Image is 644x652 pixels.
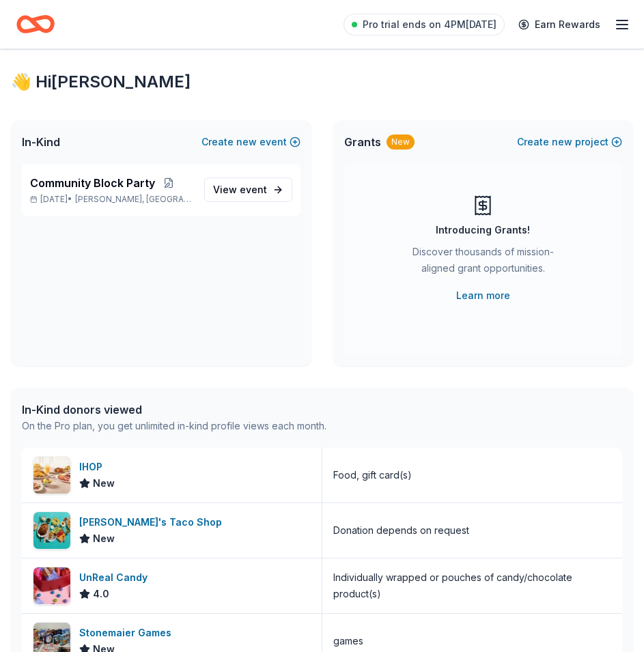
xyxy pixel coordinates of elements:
[79,459,115,475] div: IHOP
[93,586,109,602] span: 4.0
[333,633,363,649] div: games
[30,194,193,205] p: [DATE] •
[240,184,267,195] span: event
[552,134,572,150] span: new
[399,244,568,282] div: Discover thousands of mission-aligned grant opportunities.
[333,467,412,483] div: Food, gift card(s)
[22,401,326,418] div: In-Kind donors viewed
[33,457,70,494] img: Image for IHOP
[510,12,608,37] a: Earn Rewards
[22,418,326,434] div: On the Pro plan, you get unlimited in-kind profile views each month.
[11,71,633,93] div: 👋 Hi [PERSON_NAME]
[75,194,193,205] span: [PERSON_NAME], [GEOGRAPHIC_DATA]
[30,175,155,191] span: Community Block Party
[93,475,115,492] span: New
[333,522,469,539] div: Donation depends on request
[22,134,60,150] span: In-Kind
[93,530,115,547] span: New
[344,14,505,36] a: Pro trial ends on 4PM[DATE]
[201,134,300,150] button: Createnewevent
[213,182,267,198] span: View
[387,134,415,150] div: New
[436,222,530,238] div: Introducing Grants!
[33,567,70,604] img: Image for UnReal Candy
[79,625,177,641] div: Stonemaier Games
[79,569,153,586] div: UnReal Candy
[236,134,257,150] span: new
[363,16,496,33] span: Pro trial ends on 4PM[DATE]
[79,514,227,530] div: [PERSON_NAME]'s Taco Shop
[333,569,612,602] div: Individually wrapped or pouches of candy/chocolate product(s)
[33,512,70,549] img: Image for Fuzzy's Taco Shop
[344,134,381,150] span: Grants
[16,8,55,40] a: Home
[204,178,292,202] a: View event
[456,287,510,304] a: Learn more
[517,134,622,150] button: Createnewproject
